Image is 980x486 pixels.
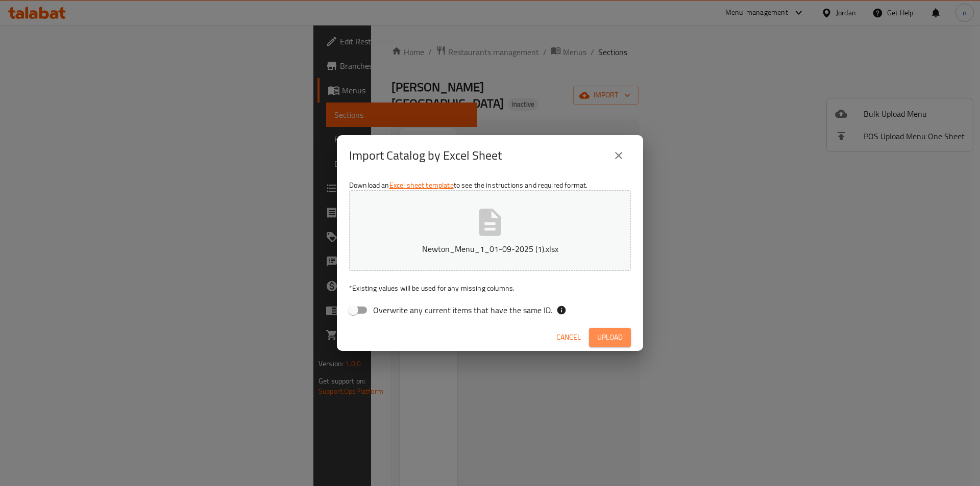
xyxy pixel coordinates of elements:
[373,304,552,316] span: Overwrite any current items that have the same ID.
[365,243,615,255] p: Newton_Menu_1_01-09-2025 (1).xlsx
[349,283,631,293] p: Existing values will be used for any missing columns.
[337,176,643,324] div: Download an to see the instructions and required format.
[597,331,623,344] span: Upload
[556,331,581,344] span: Cancel
[389,178,454,192] a: Excel sheet template
[589,328,631,347] button: Upload
[552,328,585,347] button: Cancel
[349,190,631,271] button: Newton_Menu_1_01-09-2025 (1).xlsx
[556,305,567,315] svg: If the overwrite option isn't selected, then the items that match an existing ID will be ignored ...
[349,147,502,164] h2: Import Catalog by Excel Sheet
[606,143,631,168] button: close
